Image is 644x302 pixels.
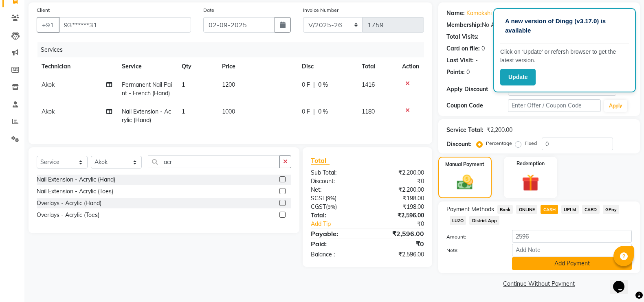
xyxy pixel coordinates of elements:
div: ₹198.00 [367,203,430,211]
span: 1200 [222,81,235,88]
div: Discount: [446,140,472,149]
p: A new version of Dingg (v3.17.0) is available [505,17,624,35]
div: Balance : [305,250,367,259]
span: CARD [582,205,600,214]
th: Action [397,57,424,76]
span: 1000 [222,108,235,115]
p: Click on ‘Update’ or refersh browser to get the latest version. [500,48,629,65]
span: District App [469,216,499,225]
input: Amount [512,230,632,243]
a: Continue Without Payment [440,280,638,288]
span: 1 [182,108,185,115]
span: Payment Methods [446,205,494,214]
span: Nail Extension - Acrylic (Hand) [122,108,171,124]
div: ₹2,596.00 [367,211,430,220]
th: Total [357,57,397,76]
th: Disc [297,57,357,76]
span: GPay [603,205,620,214]
img: _cash.svg [452,173,478,192]
span: 9% [327,204,335,210]
th: Technician [37,57,117,76]
button: Update [500,69,536,85]
span: 0 F [302,107,310,116]
button: Apply [604,100,627,112]
th: Qty [177,57,217,76]
span: | [313,81,315,89]
span: SGST [311,195,325,202]
div: 0 [466,68,470,77]
div: No Active Membership [446,21,632,29]
a: Add Tip [305,220,378,228]
div: ₹2,200.00 [487,126,512,134]
div: Payable: [305,229,367,239]
div: Service Total: [446,126,484,134]
span: Akok [42,81,55,88]
span: 1 [182,81,185,88]
div: Name: [446,9,465,18]
span: 0 % [318,81,328,89]
label: Date [203,7,214,14]
div: ₹2,596.00 [367,229,430,239]
span: Permanent Nail Paint - French (Hand) [122,81,172,97]
div: Total: [305,211,367,220]
th: Price [217,57,297,76]
div: - [475,56,478,65]
input: Search or Scan [148,155,280,168]
label: Note: [440,247,506,254]
span: Total [311,156,330,165]
div: Sub Total: [305,169,367,177]
span: Akok [42,108,55,115]
span: | [313,107,315,116]
span: CGST [311,203,326,210]
div: ( ) [305,194,367,203]
input: Search by Name/Mobile/Email/Code [59,17,191,33]
div: Overlays - Acrylic (Hand) [37,199,101,208]
span: CASH [541,205,558,214]
div: ₹2,200.00 [367,169,430,177]
div: ₹0 [378,220,430,228]
span: UPI M [561,205,579,214]
button: Add Payment [512,257,632,270]
div: ₹2,596.00 [367,250,430,259]
div: Points: [446,68,465,77]
div: ₹2,200.00 [367,186,430,194]
label: Invoice Number [303,7,338,14]
span: 0 % [318,107,328,116]
label: Redemption [517,160,545,167]
label: Percentage [486,140,512,147]
iframe: chat widget [610,269,636,294]
div: ₹0 [367,239,430,249]
div: ₹0 [367,177,430,186]
span: 1416 [362,81,375,88]
div: Overlays - Acrylic (Toes) [37,211,99,219]
div: Net: [305,186,367,194]
a: Kamakshi [466,9,492,18]
label: Client [37,7,50,14]
img: _gift.svg [517,172,544,193]
div: Membership: [446,21,482,29]
div: Total Visits: [446,33,479,41]
button: +91 [37,17,59,33]
div: Last Visit: [446,56,474,65]
div: ₹198.00 [367,194,430,203]
span: LUZO [450,216,466,225]
span: ONLINE [516,205,537,214]
label: Amount: [440,233,506,241]
input: Enter Offer / Coupon Code [508,99,601,112]
th: Service [117,57,177,76]
div: Services [37,42,430,57]
span: Bank [497,205,513,214]
div: Coupon Code [446,101,508,110]
div: Nail Extension - Acrylic (Hand) [37,175,115,184]
div: Apply Discount [446,85,508,94]
div: Discount: [305,177,367,186]
span: 0 F [302,81,310,89]
div: Paid: [305,239,367,249]
label: Manual Payment [445,161,484,168]
input: Add Note [512,244,632,256]
label: Fixed [525,140,537,147]
div: ( ) [305,203,367,211]
div: Card on file: [446,44,480,53]
div: Nail Extension - Acrylic (Toes) [37,187,113,196]
span: 1180 [362,108,375,115]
